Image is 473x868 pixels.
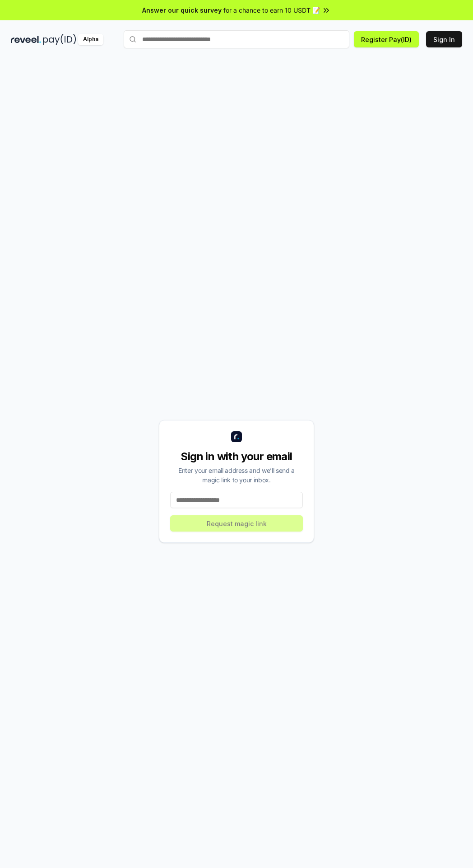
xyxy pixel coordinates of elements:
[170,449,303,464] div: Sign in with your email
[426,31,462,47] button: Sign In
[170,466,303,485] div: Enter your email address and we’ll send a magic link to your inbox.
[43,34,76,45] img: pay_id
[78,34,103,45] div: Alpha
[11,34,41,45] img: reveel_dark
[223,5,320,15] span: for a chance to earn 10 USDT 📝
[354,31,419,47] button: Register Pay(ID)
[231,431,242,442] img: logo_small
[142,5,222,15] span: Answer our quick survey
